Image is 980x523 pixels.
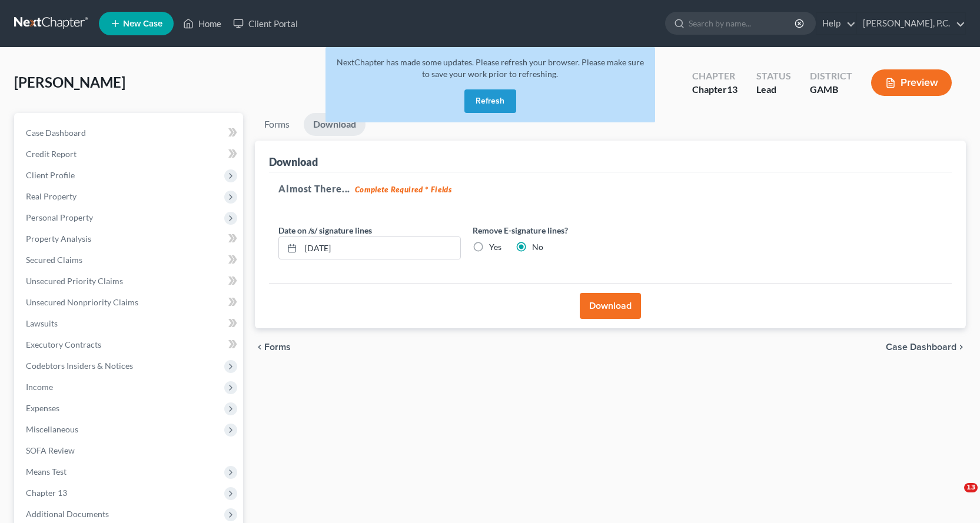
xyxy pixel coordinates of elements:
button: chevron_left Forms [255,342,307,352]
iframe: Intercom live chat [940,483,968,511]
a: Home [177,13,227,34]
span: Miscellaneous [26,424,78,434]
a: Property Analysis [16,228,243,249]
span: Client Profile [26,170,75,180]
input: MM/DD/YYYY [301,237,460,259]
div: Lead [756,83,791,96]
label: No [532,241,543,253]
a: Executory Contracts [16,334,243,355]
span: [PERSON_NAME] [14,74,125,91]
a: Client Portal [227,13,304,34]
span: Income [26,382,53,392]
i: chevron_right [956,342,966,352]
span: Expenses [26,403,59,413]
div: Status [756,69,791,83]
div: GAMB [810,83,852,96]
a: Download [304,113,366,136]
span: SOFA Review [26,445,75,455]
div: District [810,69,852,83]
span: Case Dashboard [26,128,86,138]
span: Means Test [26,467,67,477]
a: Case Dashboard chevron_right [886,342,966,352]
span: Unsecured Priority Claims [26,276,123,286]
a: Unsecured Priority Claims [16,271,243,292]
label: Date on /s/ signature lines [278,224,372,236]
span: Real Property [26,191,77,201]
strong: Complete Required * Fields [355,185,452,194]
span: Property Analysis [26,234,91,244]
span: Forms [264,342,291,352]
a: Secured Claims [16,249,243,271]
span: New Case [123,19,162,28]
span: Executory Contracts [26,339,101,349]
div: Chapter [692,69,738,83]
span: Codebtors Insiders & Notices [26,361,133,371]
a: [PERSON_NAME], P.C. [857,13,965,34]
a: Credit Report [16,144,243,165]
button: Download [580,293,641,319]
a: Case Dashboard [16,122,243,144]
span: 13 [727,84,738,95]
span: 13 [964,483,978,492]
a: SOFA Review [16,440,243,461]
span: Lawsuits [26,318,58,328]
span: Additional Documents [26,509,109,519]
button: Preview [871,69,952,96]
button: Refresh [464,89,516,113]
div: Download [269,155,318,169]
input: Search by name... [689,12,796,34]
a: Forms [255,113,299,136]
span: Chapter 13 [26,488,67,498]
label: Remove E-signature lines? [473,224,655,236]
span: Unsecured Nonpriority Claims [26,297,138,307]
span: Case Dashboard [886,342,956,352]
h5: Almost There... [278,182,942,196]
span: NextChapter has made some updates. Please refresh your browser. Please make sure to save your wor... [337,57,644,79]
div: Chapter [692,83,738,96]
a: Lawsuits [16,313,243,334]
a: Unsecured Nonpriority Claims [16,292,243,313]
span: Personal Property [26,212,93,222]
span: Secured Claims [26,255,82,265]
i: chevron_left [255,342,264,352]
label: Yes [489,241,501,253]
a: Help [816,13,856,34]
span: Credit Report [26,149,77,159]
